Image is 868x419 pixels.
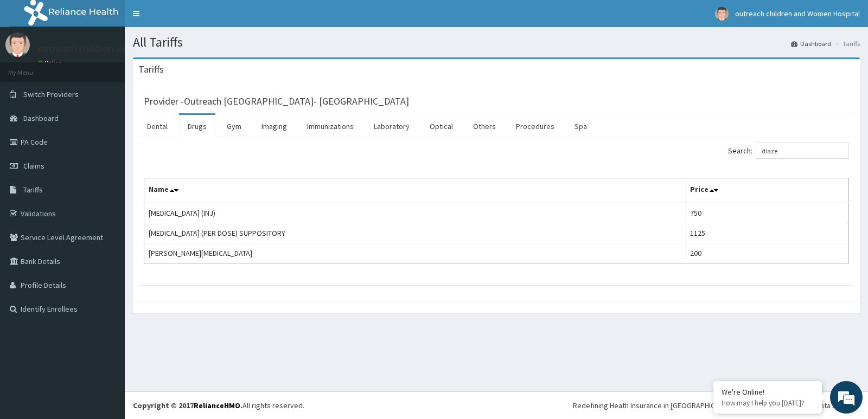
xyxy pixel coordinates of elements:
td: [MEDICAL_DATA] (INJ) [144,203,686,223]
a: Dental [138,115,176,138]
td: [PERSON_NAME][MEDICAL_DATA] [144,243,686,263]
h3: Provider - Outreach [GEOGRAPHIC_DATA]- [GEOGRAPHIC_DATA] [144,96,409,106]
th: Price [686,178,849,203]
th: Name [144,178,686,203]
img: User Image [715,7,729,21]
td: [MEDICAL_DATA] (PER DOSE) SUPPOSITORY [144,223,686,243]
strong: Copyright © 2017 . [133,401,242,410]
a: Others [464,115,505,138]
label: Search: [728,143,849,159]
a: Drugs [179,115,215,138]
h3: Tariffs [138,65,164,74]
a: Online [38,59,64,67]
a: Immunizations [298,115,362,138]
span: Tariffs [23,185,43,195]
span: Claims [23,161,44,171]
td: 1125 [686,223,849,243]
span: outreach children and Women Hospital [735,9,860,18]
img: User Image [5,33,30,57]
a: RelianceHMO [194,401,240,410]
a: Laboratory [365,115,418,138]
h1: All Tariffs [133,35,860,49]
p: outreach children and Women Hospital [38,44,203,54]
td: 200 [686,243,849,263]
input: Search: [756,143,849,159]
span: Switch Providers [23,89,79,99]
li: Tariffs [832,39,860,48]
a: Optical [421,115,462,138]
div: Redefining Heath Insurance in [GEOGRAPHIC_DATA] using Telemedicine and Data Science! [573,400,860,411]
a: Dashboard [791,39,831,48]
td: 750 [686,203,849,223]
a: Spa [566,115,596,138]
a: Gym [218,115,250,138]
span: Dashboard [23,113,59,123]
a: Imaging [253,115,296,138]
p: How may I help you today? [722,398,814,408]
div: We're Online! [722,387,814,397]
footer: All rights reserved. [125,391,868,419]
a: Procedures [507,115,563,138]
